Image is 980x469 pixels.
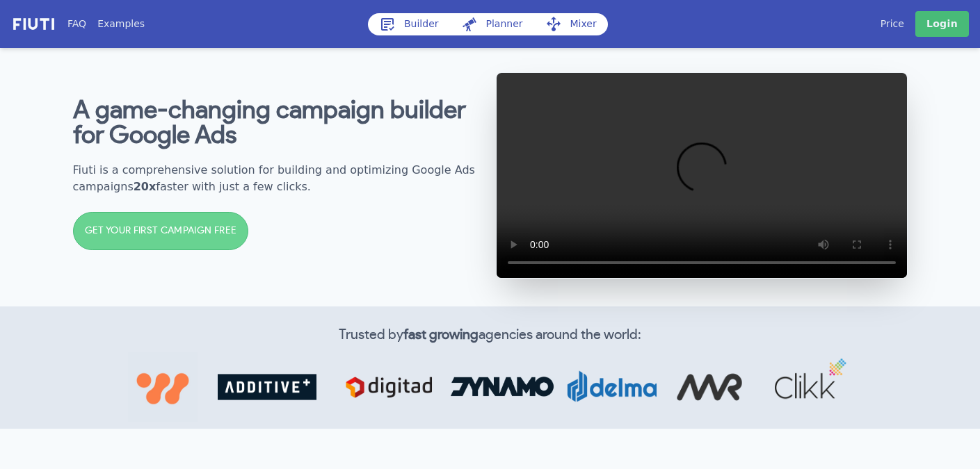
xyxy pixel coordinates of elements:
[451,377,555,397] img: 83c4e68.jpg
[403,328,479,342] b: fast growing
[758,354,852,420] img: 5680c82.png
[496,72,908,279] video: Google Ads SKAG tool video
[204,361,330,413] img: abf0a6e.png
[90,324,891,345] h2: Trusted by agencies around the world:
[915,11,969,37] a: Login
[450,13,534,35] a: Planner
[134,180,156,193] b: 20x
[534,13,608,35] a: Mixer
[67,17,86,31] a: FAQ
[330,358,448,417] img: 7aba02c.png
[73,98,466,148] b: A game-changing campaign builder for Google Ads
[73,212,249,250] a: GET YOUR FIRST CAMPAIGN FREE
[661,354,758,419] img: cb4d2d3.png
[73,162,485,195] h2: Fiuti is a comprehensive solution for building and optimizing Google Ads campaigns faster with ju...
[11,16,56,32] img: f731f27.png
[368,13,450,35] a: Builder
[881,17,904,31] a: Price
[97,17,145,31] a: Examples
[128,352,198,422] img: b8f48c0.jpg
[563,370,661,404] img: d3352e4.png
